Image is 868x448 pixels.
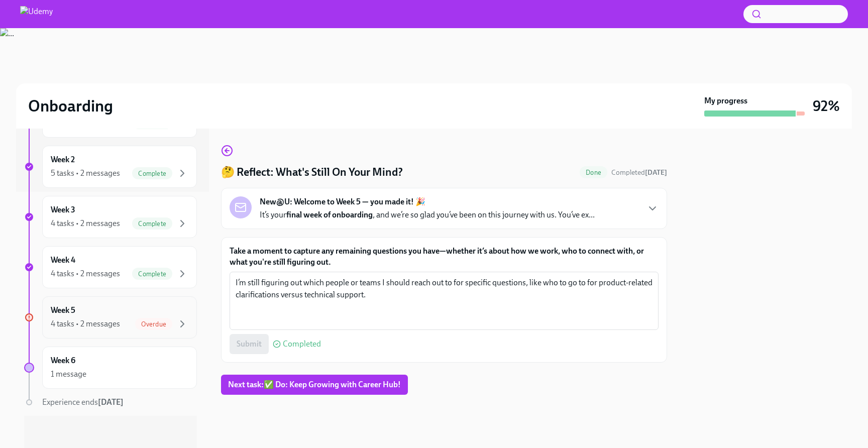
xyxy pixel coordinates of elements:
a: Week 25 tasks • 2 messagesComplete [24,146,197,188]
span: Overdue [135,320,172,328]
h2: Onboarding [28,96,113,116]
h6: Week 5 [51,305,75,316]
img: Udemy [20,6,53,22]
h6: Week 6 [51,355,75,366]
h6: Week 2 [51,154,75,165]
a: Week 34 tasks • 2 messagesComplete [24,196,197,238]
span: Complete [132,220,172,228]
span: Experience ends [42,397,124,407]
strong: My progress [704,95,747,106]
strong: [DATE] [645,168,667,177]
strong: New@U: Welcome to Week 5 — you made it! 🎉 [260,196,425,207]
div: 4 tasks • 2 messages [51,268,120,279]
a: Week 44 tasks • 2 messagesComplete [24,246,197,288]
textarea: I’m still figuring out which people or teams I should reach out to for specific questions, like w... [236,277,653,325]
span: Done [580,169,607,176]
strong: final week of onboarding [286,210,373,219]
a: Week 54 tasks • 2 messagesOverdue [24,296,197,339]
div: 4 tasks • 2 messages [51,318,120,329]
div: 4 tasks • 2 messages [51,218,120,229]
span: Complete [132,170,172,177]
label: Take a moment to capture any remaining questions you have—whether it’s about how we work, who to ... [230,246,659,268]
div: 1 message [51,369,86,380]
span: September 30th, 2025 11:18 [611,168,667,177]
span: Completed [611,168,667,177]
span: Completed [283,340,321,348]
h6: Week 3 [51,204,75,215]
span: Next task : ✅ Do: Keep Growing with Career Hub! [228,380,401,390]
button: Next task:✅ Do: Keep Growing with Career Hub! [221,375,408,395]
h3: 92% [813,97,840,115]
strong: [DATE] [98,397,124,407]
h4: 🤔 Reflect: What's Still On Your Mind? [221,165,403,180]
div: 5 tasks • 2 messages [51,168,120,179]
span: Complete [132,270,172,278]
a: Week 61 message [24,347,197,389]
h6: Week 4 [51,255,75,266]
p: It’s your , and we’re so glad you’ve been on this journey with us. You’ve ex... [260,209,595,220]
